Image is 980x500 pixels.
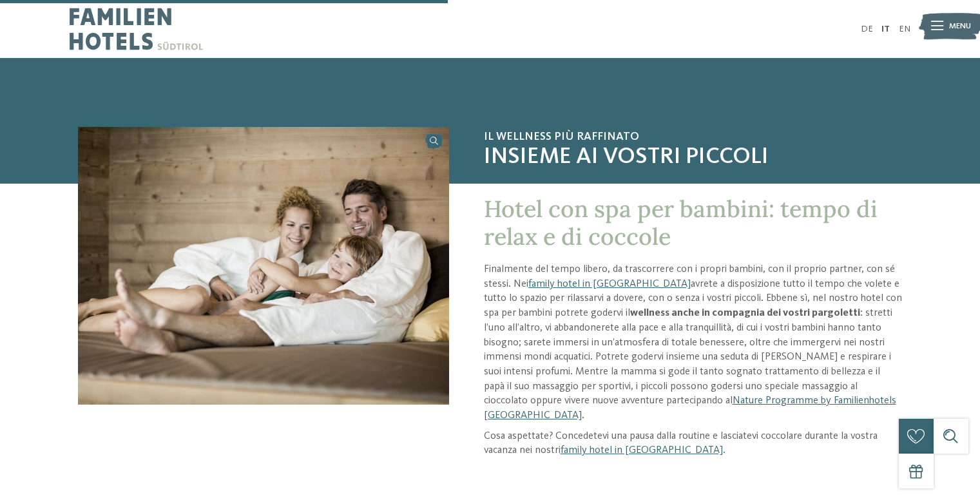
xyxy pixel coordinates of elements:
a: DE [861,24,873,34]
strong: wellness anche in compagnia dei vostri pargoletti [630,308,860,318]
span: insieme ai vostri piccoli [484,144,902,171]
span: Menu [949,21,971,32]
a: family hotel in [GEOGRAPHIC_DATA] [561,445,723,456]
a: IT [881,24,890,34]
span: Hotel con spa per bambini: tempo di relax e di coccole [484,194,878,251]
span: Il wellness più raffinato [484,130,902,144]
a: family hotel in [GEOGRAPHIC_DATA] [528,279,691,289]
p: Cosa aspettate? Concedetevi una pausa dalla routine e lasciatevi coccolare durante la vostra vaca... [484,429,902,458]
p: Finalmente del tempo libero, da trascorrere con i propri bambini, con il proprio partner, con sé ... [484,262,902,423]
img: Hotel con spa per bambini: è tempo di coccole! [78,127,449,405]
a: EN [899,24,910,34]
